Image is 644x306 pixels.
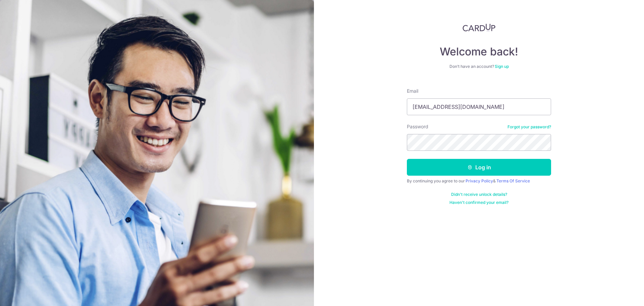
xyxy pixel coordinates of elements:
[407,45,551,58] h4: Welcome back!
[407,64,551,69] div: Don’t have an account?
[407,178,551,184] div: By continuing you agree to our &
[407,123,428,130] label: Password
[507,124,551,130] a: Forgot your password?
[451,192,507,197] a: Didn't receive unlock details?
[407,159,551,176] button: Log in
[463,24,495,32] img: CardUp Logo
[449,200,508,205] a: Haven't confirmed your email?
[407,98,551,115] input: Enter your Email
[407,88,418,94] label: Email
[495,64,509,69] a: Sign up
[496,178,530,183] a: Terms Of Service
[466,178,493,183] a: Privacy Policy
